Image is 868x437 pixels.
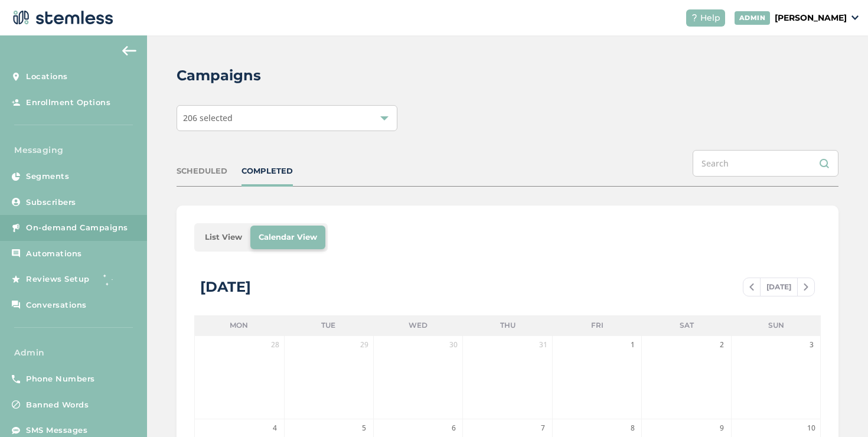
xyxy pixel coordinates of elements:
span: 6 [448,422,459,434]
div: COMPLETED [242,165,293,177]
span: On-demand Campaigns [26,222,128,234]
span: Subscribers [26,197,76,208]
li: Calendar View [250,226,325,249]
img: icon-help-white-03924b79.svg [691,14,698,21]
img: glitter-stars-b7820f95.gif [99,268,122,291]
li: Mon [194,315,284,335]
img: icon-chevron-right-bae969c5.svg [804,283,808,291]
span: Help [700,12,720,24]
span: Segments [26,171,69,182]
span: Automations [26,248,82,260]
p: [PERSON_NAME] [775,12,847,24]
img: icon-arrow-back-accent-c549486e.svg [122,46,136,56]
img: icon_down-arrow-small-66adaf34.svg [851,15,859,20]
div: SCHEDULED [177,165,227,177]
span: 10 [805,422,817,434]
h2: Campaigns [177,65,261,86]
li: Thu [463,315,553,335]
span: Reviews Setup [26,273,90,285]
li: Fri [552,315,642,335]
li: Sat [642,315,732,335]
input: Search [693,150,838,177]
span: 3 [805,339,817,351]
span: 206 selected [183,112,233,123]
span: 8 [626,422,638,434]
span: Enrollment Options [26,97,110,109]
li: List View [197,226,250,249]
span: 31 [537,339,549,351]
div: [DATE] [200,276,251,298]
img: logo-dark-0685b13c.svg [9,6,113,30]
span: 9 [716,422,728,434]
li: Wed [373,315,463,335]
span: 30 [448,339,459,351]
span: 5 [358,422,370,434]
div: ADMIN [735,11,771,25]
span: Conversations [26,299,87,311]
span: Banned Words [26,399,89,411]
span: [DATE] [760,278,798,296]
li: Sun [731,315,821,335]
span: Phone Numbers [26,373,95,385]
span: 1 [626,339,638,351]
span: 7 [537,422,549,434]
span: 29 [358,339,370,351]
iframe: Chat Widget [809,380,868,437]
li: Tue [284,315,374,335]
img: icon-chevron-left-b8c47ebb.svg [749,283,754,291]
span: SMS Messages [26,425,87,436]
span: 4 [269,422,281,434]
span: 28 [269,339,281,351]
span: 2 [716,339,728,351]
span: Locations [26,71,68,83]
